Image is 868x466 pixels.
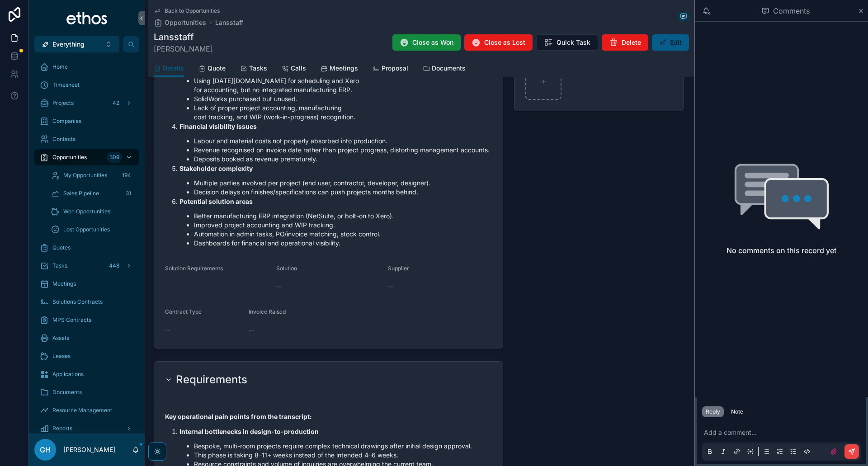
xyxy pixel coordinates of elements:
[194,76,492,94] li: Using [DATE][DOMAIN_NAME] for scheduling and Xero for accounting, but no integrated manufacturing...
[194,94,492,104] li: SolidWorks purchased but unused.
[52,118,81,125] span: Companies
[52,81,80,89] span: Timesheet
[330,64,358,73] span: Meetings
[557,38,590,47] span: Quick Task
[194,137,492,146] li: Labour and material costs not properly absorbed into production.
[179,165,253,172] strong: Stakeholder complexity
[198,60,226,78] a: Quote
[622,38,641,47] span: Delete
[34,131,139,147] a: Contacts
[382,64,408,73] span: Proposal
[291,64,306,73] span: Calls
[165,265,223,272] span: Solution Requirements
[34,366,139,382] a: Applications
[412,38,453,47] span: Close as Won
[165,325,170,334] span: --
[163,64,184,73] span: Details
[165,413,312,420] strong: Key operational pain points from the transcript:
[194,221,492,230] li: Improved project accounting and WIP tracking.
[29,52,145,433] div: scrollable content
[194,104,492,122] li: Lack of proper project accounting, manufacturing cost tracking, and WIP (work-in-progress) recogn...
[154,60,184,77] a: Details
[154,31,213,43] h1: Lansstaff
[179,428,319,435] strong: Internal bottlenecks in design-to-production
[52,353,71,360] span: Leases
[123,188,134,199] div: 31
[34,420,139,437] a: Reports
[34,330,139,346] a: Assets
[34,240,139,256] a: Quotes
[52,244,71,251] span: Quotes
[536,34,598,51] button: Quick Task
[208,64,226,73] span: Quote
[52,40,85,49] span: Everything
[388,265,409,272] span: Supplier
[52,280,76,287] span: Meetings
[464,34,533,51] button: Close as Lost
[34,113,139,129] a: Companies
[45,185,139,202] a: Sales Pipeline31
[373,60,408,78] a: Proposal
[165,7,220,14] span: Back to Opportunities
[423,60,466,78] a: Documents
[52,389,82,396] span: Documents
[63,208,110,215] span: Won Opportunities
[194,155,492,164] li: Deposits booked as revenue prematurely.
[432,64,466,73] span: Documents
[52,154,87,161] span: Opportunities
[165,308,202,315] span: Contract Type
[194,239,492,248] li: Dashboards for financial and operational visibility.
[179,198,253,205] strong: Potential solution areas
[194,188,492,197] li: Decision delays on finishes/specifications can push projects months behind.
[52,334,69,342] span: Assets
[194,230,492,239] li: Automation in admin tasks, PO/invoice matching, stock control.
[282,60,306,78] a: Calls
[34,36,119,52] button: Select Button
[249,64,267,73] span: Tasks
[110,98,122,108] div: 42
[107,152,122,163] div: 309
[321,60,358,78] a: Meetings
[45,167,139,184] a: My Opportunities194
[773,5,810,16] span: Comments
[52,298,103,306] span: Solutions Contracts
[240,60,267,78] a: Tasks
[176,372,247,387] h2: Requirements
[154,18,206,27] a: Opportunities
[119,170,134,181] div: 194
[34,77,139,93] a: Timesheet
[34,59,139,75] a: Home
[276,265,297,272] span: Solution
[63,445,115,454] p: [PERSON_NAME]
[34,384,139,400] a: Documents
[34,276,139,292] a: Meetings
[179,122,257,130] strong: Financial visibility issues
[602,34,648,51] button: Delete
[52,407,112,414] span: Resource Management
[194,442,492,451] li: Bespoke, multi-room projects require complex technical drawings after initial design approval.
[249,308,286,315] span: Invoice Raised
[276,282,282,291] span: --
[34,312,139,328] a: MPS Contracts
[45,203,139,220] a: Won Opportunities
[194,146,492,155] li: Revenue recognised on invoice date rather than project progress, distorting management accounts.
[40,444,51,455] span: GH
[726,245,836,256] h2: No comments on this record yet
[727,406,747,417] button: Note
[34,402,139,419] a: Resource Management
[52,425,72,432] span: Reports
[249,325,254,334] span: --
[154,43,213,54] span: [PERSON_NAME]
[194,212,492,221] li: Better manufacturing ERP integration (NetSuite, or bolt-on to Xero).
[34,348,139,364] a: Leases
[484,38,525,47] span: Close as Lost
[731,408,743,415] div: Note
[63,190,99,197] span: Sales Pipeline
[194,451,492,460] li: This phase is taking 8–11+ weeks instead of the intended 4–6 weeks.
[52,99,74,107] span: Projects
[63,226,110,233] span: Lost Opportunities
[63,172,107,179] span: My Opportunities
[702,406,724,417] button: Reply
[34,95,139,111] a: Projects42
[388,282,393,291] span: --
